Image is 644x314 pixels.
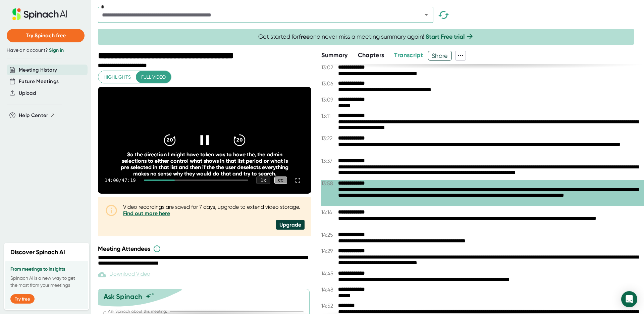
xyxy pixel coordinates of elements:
[256,176,270,184] div: 1 x
[19,112,48,119] span: Help Center
[426,33,465,40] a: Start Free trial
[276,220,305,230] div: Upgrade
[321,270,336,277] span: 14:45
[358,51,384,59] span: Chapters
[19,78,59,85] button: Future Meetings
[19,112,55,119] button: Help Center
[321,303,336,309] span: 14:52
[98,245,313,253] div: Meeting Attendees
[321,158,336,164] span: 13:37
[321,232,336,238] span: 14:25
[299,33,310,40] b: free
[19,89,36,97] button: Upload
[274,176,287,184] div: CC
[321,248,336,254] span: 14:29
[358,51,384,60] button: Chapters
[321,51,347,60] button: Summary
[394,51,423,59] span: Transcript
[321,64,336,71] span: 13:02
[123,210,170,217] a: Find out more here
[105,178,136,183] div: 14:00 / 47:19
[10,275,83,289] p: Spinach AI is a new way to get the most from your meetings
[19,66,57,74] button: Meeting History
[104,73,131,81] span: Highlights
[123,204,305,217] div: Video recordings are saved for 7 days, upgrade to extend video storage.
[119,151,290,177] div: So the direction I might have taken was to have the, the admin selections to either control what ...
[7,29,85,42] button: Try Spinach free
[321,209,336,215] span: 14:14
[141,73,166,81] span: Full video
[321,113,336,119] span: 13:11
[49,47,64,53] a: Sign in
[428,50,451,62] span: Share
[98,271,150,279] div: Paid feature
[136,71,171,83] button: Full video
[98,71,136,83] button: Highlights
[321,51,347,59] span: Summary
[321,286,336,293] span: 14:48
[422,10,431,19] button: Open
[428,51,452,61] button: Share
[394,51,423,60] button: Transcript
[321,180,336,187] span: 13:58
[10,294,35,304] button: Try free
[10,267,83,272] h3: From meetings to insights
[10,248,65,257] h2: Discover Spinach AI
[321,96,336,103] span: 13:09
[104,292,142,301] div: Ask Spinach
[258,33,474,41] span: Get started for and never miss a meeting summary again!
[26,32,66,39] span: Try Spinach free
[321,80,336,87] span: 13:06
[7,47,85,53] div: Have an account?
[321,135,336,142] span: 13:22
[621,291,637,307] div: Open Intercom Messenger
